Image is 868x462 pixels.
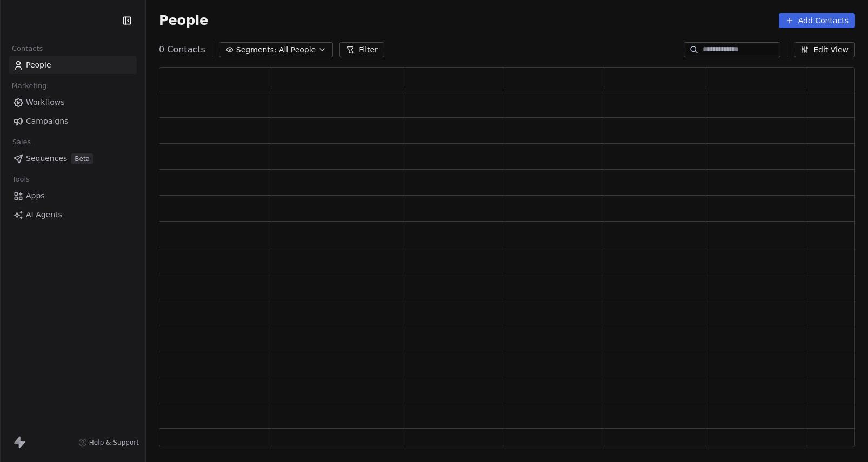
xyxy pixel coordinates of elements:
button: Add Contacts [779,13,855,28]
span: AI Agents [26,209,62,220]
span: Apps [26,190,45,202]
a: Campaigns [9,112,137,130]
span: All People [279,44,316,56]
a: Apps [9,187,137,205]
a: AI Agents [9,206,137,224]
a: Help & Support [78,438,139,447]
span: Sequences [26,153,67,164]
a: SequencesBeta [9,150,137,168]
a: People [9,56,137,74]
span: Workflows [26,97,65,108]
button: Filter [339,42,384,57]
span: Beta [71,153,93,164]
span: People [26,59,51,71]
a: Workflows [9,93,137,111]
span: Contacts [7,41,48,57]
span: Marketing [7,78,51,94]
span: People [159,12,208,29]
button: Edit View [794,42,855,57]
span: Help & Support [89,438,139,447]
span: Tools [8,171,34,188]
span: Segments: [236,44,277,56]
span: Campaigns [26,116,68,127]
span: Sales [8,134,36,150]
span: 0 Contacts [159,43,205,56]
